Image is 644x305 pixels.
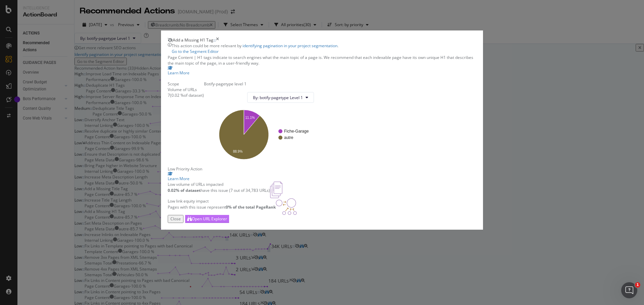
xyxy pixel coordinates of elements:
iframe: Intercom live chat [621,282,637,298]
div: Close [170,216,181,222]
img: DDxVyA23.png [276,198,297,215]
p: Pages with this issue represent [168,204,276,210]
div: modal [161,30,483,229]
img: e5DMFwAAAABJRU5ErkJggg== [270,181,282,198]
text: autre [284,135,293,140]
a: Learn More [168,172,476,181]
img: Equal [213,40,216,42]
div: Learn More [168,176,476,181]
div: H1 tags indicate to search engines what the main topic of a page is. We recommend that each index... [168,55,476,66]
button: Close [168,215,183,223]
div: Low link equity impact [168,198,276,204]
div: Volume of URLs [168,87,204,92]
strong: 0% of the total PageRank [226,204,276,210]
div: Open URL Explorer [192,216,227,222]
text: Fiche-Garage [284,129,309,134]
button: By: botify-pagetype Level 1 [247,92,314,103]
p: have this issue (7 out of 34,783 URLs) [168,187,270,193]
div: This action could be more relevant by . [172,43,338,54]
div: Learn More [168,70,190,76]
div: times [216,37,219,43]
div: Scope [168,81,204,87]
span: 1 [635,282,640,288]
div: ( 0.02 % of dataset ) [170,92,204,98]
a: identifying pagination in your project segmentation [243,43,337,49]
svg: A chart. [209,108,314,161]
a: Learn More [168,66,190,76]
span: Page Content [168,55,193,60]
div: Botify-pagetype level 1 [204,81,319,87]
div: eye-slash [168,38,173,42]
span: Low Priority Action [168,166,202,172]
div: 7 [168,92,170,98]
strong: 0.02% of dataset [168,187,201,193]
text: 88.9% [233,150,243,153]
div: Low volume of URLs impacted [168,181,270,187]
button: Open URL Explorer [185,215,229,223]
span: Add a Missing H1 Tag [173,37,213,43]
span: | [194,55,196,60]
a: Go to the Segment Editor [172,49,219,54]
span: By: botify-pagetype Level 1 [253,95,303,100]
text: 11.1% [245,116,255,120]
div: info banner [168,43,476,54]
